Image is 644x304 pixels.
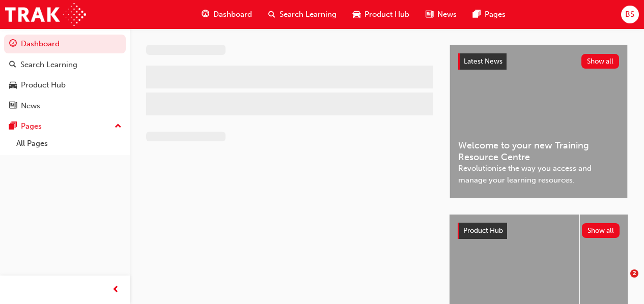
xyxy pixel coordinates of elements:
span: Pages [485,9,506,20]
span: 2 [630,269,638,278]
span: Welcome to your new Training Resource Centre [458,140,619,163]
span: Product Hub [463,226,503,235]
a: Product HubShow all [458,223,620,239]
span: News [437,9,457,20]
span: Search Learning [279,9,337,20]
span: up-icon [115,120,122,133]
div: Product Hub [21,79,66,91]
span: pages-icon [9,122,17,131]
span: car-icon [353,8,360,21]
span: pages-icon [473,8,481,21]
span: news-icon [426,8,433,21]
a: News [4,97,126,115]
span: Revolutionise the way you access and manage your learning resources. [458,163,619,186]
button: Pages [4,117,126,136]
button: Show all [582,223,620,238]
span: car-icon [9,81,17,90]
span: prev-icon [112,284,120,296]
a: search-iconSearch Learning [260,4,345,25]
span: BS [625,9,634,20]
span: guage-icon [202,8,209,21]
span: news-icon [9,102,17,111]
a: Dashboard [4,35,126,53]
span: guage-icon [9,40,17,49]
a: Latest NewsShow all [458,53,619,70]
span: search-icon [9,60,16,70]
img: Trak [5,3,86,26]
span: Dashboard [213,9,252,20]
iframe: Intercom live chat [609,269,634,294]
a: pages-iconPages [465,4,514,25]
button: Show all [581,54,620,69]
span: Product Hub [365,9,409,20]
div: Pages [21,120,42,132]
button: BS [621,6,639,23]
a: car-iconProduct Hub [345,4,417,25]
a: guage-iconDashboard [193,4,260,25]
a: All Pages [12,136,126,151]
span: Latest News [464,57,502,66]
div: News [21,100,40,112]
button: DashboardSearch LearningProduct HubNews [4,33,126,117]
span: search-icon [268,8,275,21]
a: Search Learning [4,55,126,74]
div: Search Learning [20,59,77,71]
a: Latest NewsShow allWelcome to your new Training Resource CentreRevolutionise the way you access a... [450,45,628,198]
a: Product Hub [4,76,126,95]
a: news-iconNews [417,4,465,25]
